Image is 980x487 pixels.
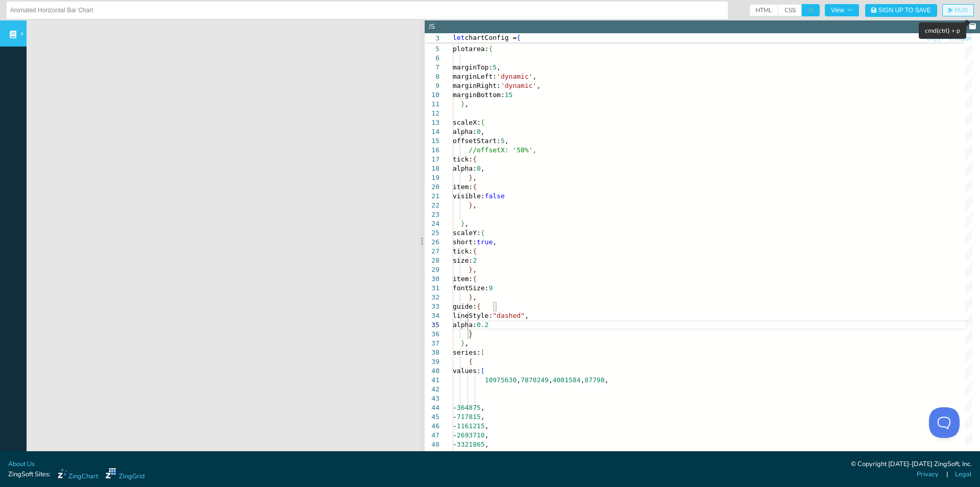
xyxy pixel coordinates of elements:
span: , [581,376,585,384]
span: 'dynamic' [501,82,536,89]
span: , [497,63,501,71]
span: { [473,275,477,283]
span: , [481,165,485,172]
span: 3980680 [457,450,485,457]
div: 5 [425,44,439,54]
span: } [461,339,465,347]
div: checkbox-group [749,4,820,16]
span: } [469,174,473,181]
a: Privacy [917,470,939,479]
div: 32 [425,293,439,302]
div: 46 [425,422,439,431]
span: visible: [453,192,485,200]
span: 87798 [584,376,604,384]
div: 18 [425,164,439,173]
span: "dashed" [493,312,525,319]
span: alpha: [453,128,477,135]
span: 1161215 [457,422,485,430]
div: 17 [425,155,439,164]
div: 35 [425,320,439,330]
span: scaleY: [453,229,481,237]
span: } [469,330,473,338]
span: 3 [425,34,439,43]
span: Sign Up to Save [878,7,931,13]
div: 37 [425,339,439,348]
div: 42 [425,385,439,394]
div: 29 [425,265,439,274]
span: } [461,100,465,108]
span: , [473,266,477,273]
span: , [536,82,541,89]
span: , [485,431,489,439]
span: tick: [453,247,473,255]
span: true [477,238,493,246]
span: { [481,119,485,126]
span: 'dynamic' [497,73,532,80]
span: guide: [453,303,477,310]
span: , [481,404,485,411]
span: , [525,312,529,319]
span: 3321865 [457,440,485,448]
span: marginLeft: [453,73,497,80]
span: tick: [453,155,473,163]
div: 23 [425,210,439,219]
iframe: Toggle Customer Support [929,407,960,438]
div: 14 [425,127,439,136]
span: { [517,34,521,41]
div: 22 [425,201,439,210]
span: , [493,238,497,246]
span: lineStyle: [453,312,493,319]
div: 39 [425,357,439,366]
div: 38 [425,348,439,357]
span: cmd(ctrl) + p [925,27,960,35]
div: 10 [425,90,439,100]
div: 47 [425,431,439,440]
span: false [485,192,505,200]
span: 9 [488,284,493,292]
span: //offsetX: '50%', [469,146,536,154]
span: series: [453,349,481,356]
div: 43 [425,394,439,403]
div: 49 [425,449,439,458]
span: } [461,220,465,227]
span: - [453,431,457,439]
div: 45 [425,412,439,422]
button: View [825,4,859,16]
span: 4081584 [553,376,581,384]
span: marginTop: [453,63,493,71]
div: 20 [425,182,439,192]
span: 364875 [457,404,481,411]
span: Collapse [948,35,972,41]
span: marginBottom: [453,91,505,99]
div: 24 [425,219,439,228]
span: chartConfig = [464,34,517,41]
span: { [488,45,493,53]
span: item: [453,183,473,191]
span: { [481,229,485,237]
span: 7870249 [521,376,549,384]
span: , [473,293,477,301]
div: 15 [425,136,439,146]
span: alpha: [453,165,477,172]
div: 6 [425,54,439,63]
span: fontSize: [453,284,488,292]
div: 12 [425,109,439,118]
span: 15 [505,91,513,99]
span: let [453,34,464,41]
span: 0 [477,128,481,135]
span: alpha: [453,321,477,329]
div: 16 [425,146,439,155]
button: Sign Up to Save [865,4,937,17]
div: 36 [425,330,439,339]
span: [ [481,349,485,356]
div: 30 [425,274,439,284]
span: , [533,73,537,80]
span: 5 [493,63,497,71]
span: , [481,128,485,135]
span: - [453,404,457,411]
span: scaleX: [453,119,481,126]
span: size: [453,257,473,264]
span: { [473,183,477,191]
div: 41 [425,376,439,385]
span: , [464,100,469,108]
